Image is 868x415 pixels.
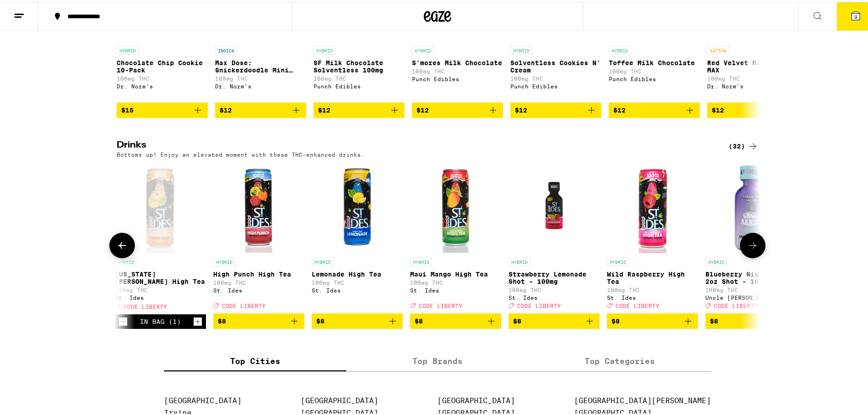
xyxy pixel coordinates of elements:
[410,160,501,251] img: St. Ides - Maui Mango High Tea
[508,160,600,312] a: Open page for Strawberry Lemonade Shot - 100mg from St. Ides
[705,293,796,299] div: Uncle [PERSON_NAME]'s
[705,285,796,291] p: 100mg THC
[607,256,629,264] p: HYBRID
[529,350,711,369] label: Top Categories
[115,160,206,313] a: Open page for Georgia Peach High Tea from St. Ides
[705,160,796,312] a: Open page for Blueberry Night Cap 2oz Shot - 100mg from Uncle Arnie's
[508,256,530,264] p: HYBRID
[313,82,405,87] div: Punch Edibles
[213,160,304,251] img: St. Ides - High Punch High Tea
[616,301,659,307] span: CODE LIBERTY
[705,269,796,283] p: Blueberry Night Cap 2oz Shot - 100mg
[346,350,529,369] label: Top Brands
[510,101,601,116] button: Add to bag
[508,293,600,299] div: St. Ides
[611,316,620,323] span: $8
[613,105,626,112] span: $12
[415,316,423,323] span: $8
[115,285,206,291] p: 100mg THC
[710,316,718,323] span: $8
[312,286,403,292] div: St. Ides
[313,101,405,116] button: Add to bag
[220,105,232,112] span: $12
[312,160,403,251] img: St. Ides - Lemonade High Tea
[121,105,134,112] span: $15
[607,160,698,251] img: St. Ides - Wild Raspberry High Tea
[510,82,601,87] div: Punch Edibles
[607,293,698,299] div: St. Ides
[117,139,714,150] h2: Drinks
[213,286,304,292] div: St. Ides
[705,160,796,251] img: Uncle Arnie's - Blueberry Night Cap 2oz Shot - 100mg
[213,312,304,327] button: Add to bag
[707,57,798,72] p: Red Velvet Mini Cookie MAX
[410,278,501,284] p: 100mg THC
[312,269,403,276] p: Lemonade High Tea
[419,301,462,307] span: CODE LIBERTY
[437,395,515,403] a: [GEOGRAPHIC_DATA]
[412,74,503,80] div: Punch Edibles
[508,269,600,283] p: Strawberry Lemonade Shot - 100mg
[508,160,600,251] img: St. Ides - Strawberry Lemonade Shot - 100mg
[705,256,727,264] p: HYBRID
[410,160,501,312] a: Open page for Maui Mango High Tea from St. Ides
[0,0,498,66] button: Redirect to URL
[513,316,521,323] span: $8
[312,256,334,264] p: HYBRID
[705,312,796,327] button: Add to bag
[193,315,202,324] button: Increment
[412,101,503,116] button: Add to bag
[213,160,304,312] a: Open page for High Punch High Tea from St. Ides
[712,105,724,112] span: $12
[318,105,330,112] span: $12
[508,312,600,327] button: Add to bag
[316,316,324,323] span: $8
[515,105,527,112] span: $12
[164,395,241,403] a: [GEOGRAPHIC_DATA]
[412,67,503,72] p: 100mg THC
[140,316,181,323] div: In Bag (1)
[412,45,434,53] p: HYBRID
[609,67,700,72] p: 100mg THC
[508,285,600,291] p: 100mg THC
[609,57,700,65] p: Toffee Milk Chocolate
[609,45,631,53] p: HYBRID
[410,256,432,264] p: HYBRID
[609,101,700,116] button: Add to bag
[115,269,206,283] p: [US_STATE][PERSON_NAME] High Tea
[510,74,601,80] p: 100mg THC
[117,82,208,87] div: Dr. Norm's
[313,74,405,80] p: 100mg THC
[312,278,403,284] p: 100mg THC
[213,278,304,284] p: 100mg THC
[416,105,429,112] span: $12
[215,57,306,72] p: Max Dose: Snickerdoodle Mini Cookie - Indica
[123,302,167,308] span: CODE LIBERTY
[707,101,798,116] button: Add to bag
[510,57,601,72] p: Solventless Cookies N' Cream
[117,45,139,53] p: HYBRID
[312,312,403,327] button: Add to bag
[707,82,798,87] div: Dr. Norm's
[117,101,208,116] button: Add to bag
[115,293,206,299] div: St. Ides
[312,160,403,312] a: Open page for Lemonade High Tea from St. Ides
[714,301,758,307] span: CODE LIBERTY
[574,395,711,403] a: [GEOGRAPHIC_DATA][PERSON_NAME]
[215,82,306,87] div: Dr. Norm's
[707,45,729,53] p: SATIVA
[222,301,266,307] span: CODE LIBERTY
[215,101,306,116] button: Add to bag
[118,315,128,324] button: Decrement
[213,256,235,264] p: HYBRID
[117,74,208,80] p: 100mg THC
[164,350,711,370] div: tabs
[215,74,306,80] p: 108mg THC
[517,301,561,307] span: CODE LIBERTY
[707,74,798,80] p: 100mg THC
[607,312,698,327] button: Add to bag
[410,312,501,327] button: Add to bag
[729,139,758,150] a: (32)
[607,160,698,312] a: Open page for Wild Raspberry High Tea from St. Ides
[854,12,857,18] span: 3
